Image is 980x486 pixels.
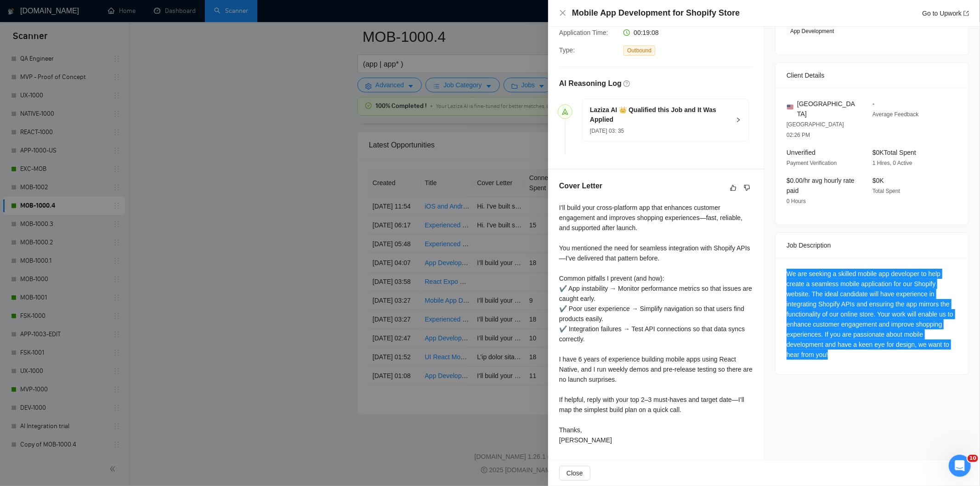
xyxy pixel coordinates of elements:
span: $0.00/hr avg hourly rate paid [787,177,855,194]
a: Go to Upworkexport [922,10,969,17]
span: Outbound [623,45,655,56]
span: [GEOGRAPHIC_DATA] 02:26 PM [787,121,844,138]
span: close [559,9,566,17]
button: Close [559,9,566,17]
span: dislike [744,184,750,192]
div: We are seeking a skilled mobile app developer to help create a seamless mobile application for ou... [787,269,957,360]
img: 🇺🇸 [787,104,793,110]
span: right [736,117,741,123]
h5: Laziza AI 👑 Qualified this Job and It Was Applied [590,105,730,124]
span: Unverified [787,149,816,156]
span: Payment Verification [787,160,837,166]
span: like [730,184,736,192]
span: App Development [787,26,838,36]
span: send [562,108,568,115]
button: Close [559,466,590,480]
span: $0K Total Spent [872,149,916,156]
span: 10 [968,455,978,462]
button: like [728,182,739,193]
span: question-circle [623,80,630,87]
span: [GEOGRAPHIC_DATA] [797,99,858,119]
h5: AI Reasoning Log [559,78,622,89]
span: Type: [559,46,575,54]
div: I’ll build your cross-platform app that enhances customer engagement and improves shopping experi... [559,203,753,445]
span: $0K [872,177,884,184]
span: [DATE] 03: 35 [590,128,624,134]
span: export [963,11,969,16]
button: dislike [742,182,753,193]
span: clock-circle [623,29,630,36]
div: Job Description [787,233,957,258]
span: Close [566,468,583,478]
span: - [872,100,875,107]
span: Total Spent [872,188,900,194]
span: 1 Hires, 0 Active [872,160,912,166]
span: 00:19:08 [634,29,659,36]
span: 0 Hours [787,198,806,204]
iframe: Intercom live chat [949,455,971,477]
span: Average Feedback [872,111,919,118]
h5: Cover Letter [559,181,602,192]
h4: Mobile App Development for Shopify Store [572,7,740,19]
span: Application Time: [559,29,608,36]
div: Client Details [787,63,957,88]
